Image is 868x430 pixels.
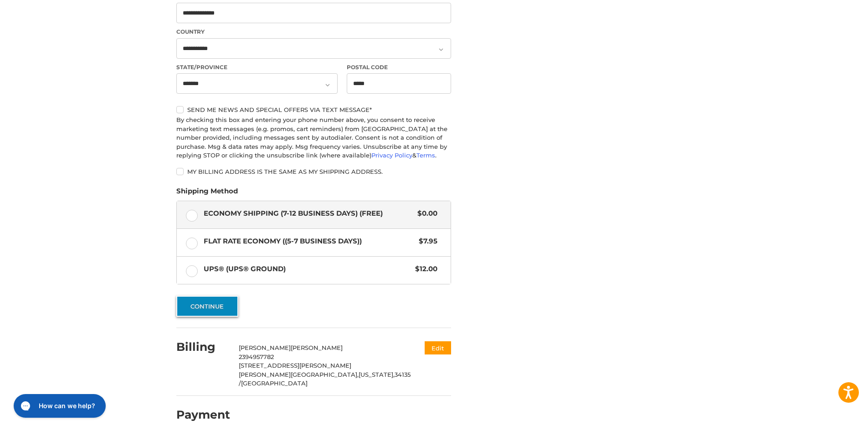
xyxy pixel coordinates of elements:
legend: Shipping Method [176,186,238,201]
iframe: Gorgias live chat messenger [9,391,108,421]
span: $12.00 [411,264,437,274]
label: State/Province [176,63,338,71]
button: Continue [176,296,238,317]
h2: Payment [176,408,230,422]
a: Terms [416,152,435,159]
label: Send me news and special offers via text message* [176,106,451,113]
span: [STREET_ADDRESS][PERSON_NAME] [239,362,351,369]
a: Privacy Policy [371,152,412,159]
span: [PERSON_NAME] [291,344,343,351]
button: Edit [425,341,451,354]
h2: Billing [176,340,230,354]
span: 2394957782 [239,353,274,360]
div: By checking this box and entering your phone number above, you consent to receive marketing text ... [176,116,451,160]
label: My billing address is the same as my shipping address. [176,168,451,175]
label: Country [176,28,451,36]
label: Postal Code [347,63,452,71]
span: Economy Shipping (7-12 Business Days) (Free) [204,208,413,219]
span: [US_STATE], [359,371,395,378]
span: [GEOGRAPHIC_DATA] [241,379,308,387]
span: [PERSON_NAME][GEOGRAPHIC_DATA], [239,371,359,378]
span: Flat Rate Economy ((5-7 Business Days)) [204,236,415,247]
span: UPS® (UPS® Ground) [204,264,411,274]
span: $7.95 [414,236,437,247]
span: [PERSON_NAME] [239,344,291,351]
span: $0.00 [413,208,437,219]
